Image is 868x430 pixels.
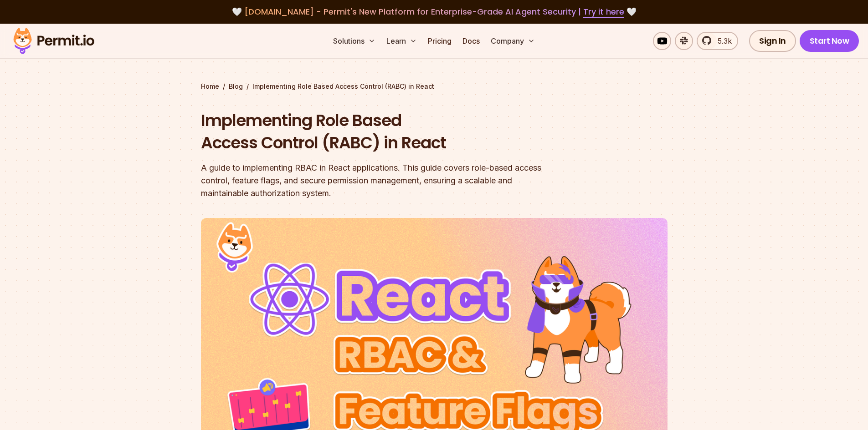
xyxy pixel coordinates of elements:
[201,109,551,154] h1: Implementing Role Based Access Control (RABC) in React
[800,30,859,52] a: Start Now
[244,6,624,17] span: [DOMAIN_NAME] - Permit's New Platform for Enterprise-Grade AI Agent Security |
[22,5,846,18] div: 🤍 🤍
[329,32,379,50] button: Solutions
[201,82,668,91] div: / /
[229,82,243,91] a: Blog
[9,25,98,56] img: Permit logo
[712,35,732,46] span: 5.3k
[487,32,539,50] button: Company
[749,30,796,52] a: Sign In
[459,32,483,50] a: Docs
[697,32,738,50] a: 5.3k
[424,32,455,50] a: Pricing
[583,6,624,18] a: Try it here
[383,32,421,50] button: Learn
[201,82,219,91] a: Home
[201,162,551,200] div: A guide to implementing RBAC in React applications. This guide covers role-based access control, ...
